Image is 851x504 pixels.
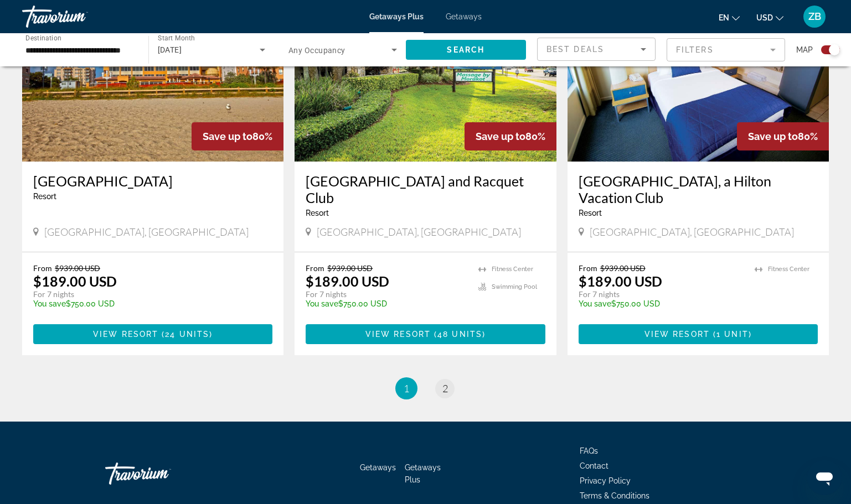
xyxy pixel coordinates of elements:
span: 1 [404,382,409,394]
span: $939.00 USD [55,263,100,273]
span: [DATE] [158,45,182,54]
p: For 7 nights [579,289,744,299]
span: You save [579,299,611,308]
button: Change currency [756,9,783,25]
p: $750.00 USD [306,299,467,308]
span: Fitness Center [768,266,809,273]
a: Getaways Plus [369,12,424,21]
a: Getaways [446,12,482,21]
span: en [719,13,729,22]
p: $189.00 USD [306,273,389,289]
a: Contact [580,461,608,470]
button: View Resort(24 units) [33,324,272,344]
button: View Resort(1 unit) [579,324,818,344]
span: 1 unit [716,330,749,339]
span: ZB [808,11,821,22]
span: ( ) [710,330,752,339]
span: [GEOGRAPHIC_DATA], [GEOGRAPHIC_DATA] [590,226,794,238]
nav: Pagination [22,377,829,399]
span: 24 units [165,330,209,339]
span: Save up to [748,131,798,142]
span: From [306,263,324,273]
div: 80% [192,122,283,150]
a: [GEOGRAPHIC_DATA] and Racquet Club [306,173,545,206]
span: Save up to [476,131,525,142]
span: ( ) [158,330,213,339]
span: Fitness Center [492,266,533,273]
span: Search [447,45,484,54]
span: Destination [25,34,61,41]
span: 48 units [437,330,482,339]
a: Getaways [360,463,396,472]
a: Getaways Plus [405,463,441,484]
a: Travorium [105,457,216,490]
span: You save [33,299,66,308]
button: User Menu [800,5,829,28]
p: For 7 nights [306,289,467,299]
span: You save [306,299,338,308]
span: [GEOGRAPHIC_DATA], [GEOGRAPHIC_DATA] [317,226,521,238]
p: $750.00 USD [579,299,744,308]
a: [GEOGRAPHIC_DATA], a Hilton Vacation Club [579,173,818,206]
span: Resort [33,192,56,201]
mat-select: Sort by [546,43,646,56]
button: Filter [667,38,785,62]
span: Map [796,42,813,58]
span: USD [756,13,773,22]
span: Resort [306,209,329,217]
span: Resort [579,209,602,217]
span: From [33,263,52,273]
button: View Resort(48 units) [306,324,545,344]
span: Start Month [158,34,195,42]
span: [GEOGRAPHIC_DATA], [GEOGRAPHIC_DATA] [44,226,249,238]
a: Travorium [22,2,133,31]
a: Privacy Policy [580,476,631,485]
p: $189.00 USD [579,273,662,289]
a: FAQs [580,446,598,455]
span: View Resort [93,330,158,339]
span: $939.00 USD [327,263,373,273]
p: $750.00 USD [33,299,261,308]
span: Save up to [203,131,252,142]
span: View Resort [365,330,431,339]
button: Change language [719,9,740,25]
span: Any Occupancy [288,46,345,55]
p: $189.00 USD [33,273,117,289]
a: [GEOGRAPHIC_DATA] [33,173,272,189]
div: 80% [465,122,556,150]
span: ( ) [431,330,486,339]
p: For 7 nights [33,289,261,299]
button: Search [406,40,527,60]
iframe: Кнопка запуска окна обмена сообщениями [807,460,842,495]
span: From [579,263,597,273]
span: 2 [442,382,448,394]
span: View Resort [644,330,710,339]
div: 80% [737,122,829,150]
span: Swimming Pool [492,283,537,290]
span: $939.00 USD [600,263,646,273]
a: Terms & Conditions [580,491,649,500]
span: Best Deals [546,45,604,54]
